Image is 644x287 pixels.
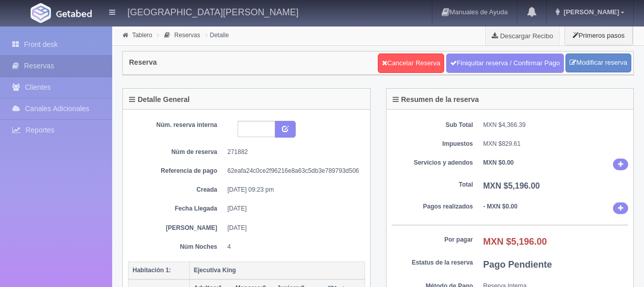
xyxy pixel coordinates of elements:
dt: Referencia de pago [136,167,217,175]
dt: Núm. reserva interna [136,121,217,129]
dt: Núm de reserva [136,148,217,156]
a: Reservas [174,32,200,39]
a: Modificar reserva [565,54,631,72]
dt: Fecha Llegada [136,204,217,213]
dd: 62eafa24c0ce2f96216e8a63c5db3e789793d506 [227,167,357,175]
b: Habitación 1: [133,267,171,274]
dt: Impuestos [392,140,473,148]
img: Getabed [31,3,51,23]
dt: Creada [136,186,217,194]
dt: Pagos realizados [392,202,473,211]
a: Descargar Recibo [486,25,559,46]
img: Getabed [56,10,92,17]
b: MXN $0.00 [483,159,514,166]
li: Detalle [203,30,231,40]
h4: Reserva [129,59,157,66]
dt: Núm Noches [136,243,217,251]
dt: Sub Total [392,121,473,129]
a: Tablero [132,32,152,39]
dd: [DATE] 09:23 pm [227,186,357,194]
dd: [DATE] [227,224,357,232]
button: Primeros pasos [564,25,633,45]
th: Ejecutiva King [190,262,365,279]
dd: MXN $829.61 [483,140,629,148]
b: MXN $5,196.00 [483,181,540,190]
dt: [PERSON_NAME] [136,224,217,232]
a: Finiquitar reserva / Confirmar Pago [446,54,564,73]
b: MXN $5,196.00 [483,237,547,247]
h4: Detalle General [129,96,190,103]
dt: Por pagar [392,236,473,244]
b: - MXN $0.00 [483,203,518,210]
dt: Total [392,180,473,189]
b: Pago Pendiente [483,259,552,270]
dd: 271882 [227,148,357,156]
h4: Resumen de la reserva [393,96,479,103]
dt: Estatus de la reserva [392,258,473,267]
dd: 4 [227,243,357,251]
span: [PERSON_NAME] [561,8,619,16]
dd: MXN $4,366.39 [483,121,629,129]
dd: [DATE] [227,204,357,213]
a: Cancelar Reserva [378,54,444,73]
h4: [GEOGRAPHIC_DATA][PERSON_NAME] [127,5,298,18]
dt: Servicios y adendos [392,159,473,167]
